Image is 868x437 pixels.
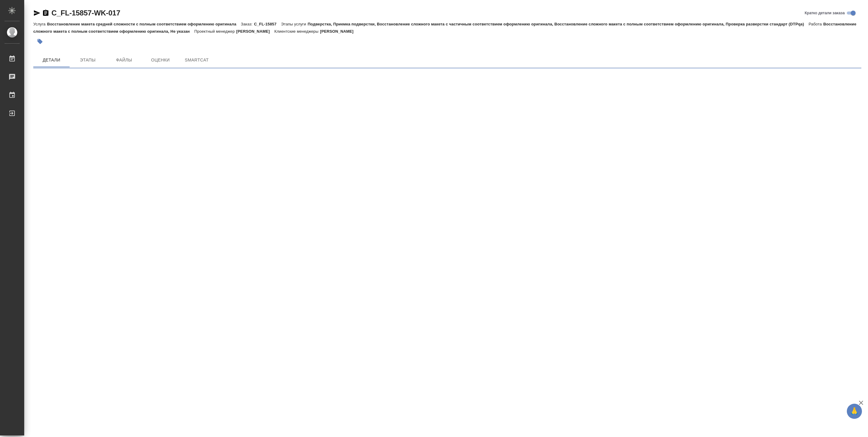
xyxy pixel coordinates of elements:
[110,56,139,64] span: Файлы
[146,56,175,64] span: Оценки
[241,22,254,26] p: Заказ:
[320,29,358,34] p: [PERSON_NAME]
[307,22,808,26] p: Подверстка, Приемка подверстки, Восстановление сложного макета с частичным соответствием оформлен...
[33,22,47,26] p: Услуга
[254,22,281,26] p: C_FL-15857
[73,56,102,64] span: Этапы
[809,22,824,26] p: Работа
[194,29,236,34] p: Проектный менеджер
[236,29,275,34] p: [PERSON_NAME]
[805,10,845,16] span: Кратко детали заказа
[42,9,49,17] button: Скопировать ссылку
[51,9,120,17] a: C_FL-15857-WK-017
[33,35,47,48] button: Добавить тэг
[182,56,211,64] span: SmartCat
[47,22,241,26] p: Восстановление макета средней сложности с полным соответствием оформлению оригинала
[37,56,66,64] span: Детали
[274,29,320,34] p: Клиентские менеджеры
[281,22,308,26] p: Этапы услуги
[33,9,41,17] button: Скопировать ссылку для ЯМессенджера
[849,405,860,418] span: 🙏
[847,404,862,419] button: 🙏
